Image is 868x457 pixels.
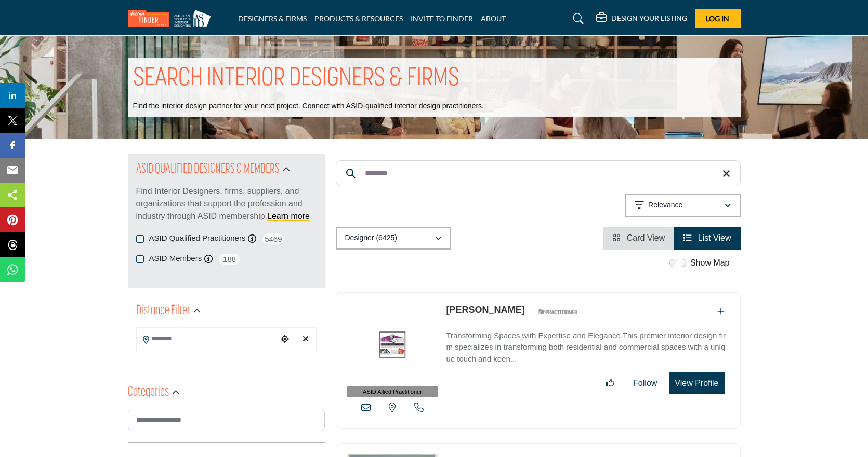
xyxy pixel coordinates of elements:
[133,101,484,112] p: Find the interior design partner for your next project. Connect with ASID-qualified interior desi...
[626,373,664,394] button: Follow
[683,233,731,242] a: View List
[238,14,307,23] a: DESIGNERS & FIRMS
[717,307,725,316] a: Add To List
[136,185,317,223] p: Find Interior Designers, firms, suppliers, and organizations that support the profession and indu...
[446,303,524,317] p: Candy Weisenberger
[336,160,741,186] input: Search Keyword
[674,227,740,250] li: List View
[336,227,451,250] button: Designer (6425)
[149,253,202,265] label: ASID Members
[136,255,144,263] input: ASID Members checkbox
[128,409,325,431] input: Search Category
[363,387,422,396] span: ASID Allied Practitioner
[599,373,621,394] button: Like listing
[133,63,459,95] h1: SEARCH INTERIOR DESIGNERS & FIRMS
[690,257,730,269] label: Show Map
[128,383,169,402] h2: Categories
[603,227,674,250] li: Card View
[149,232,246,244] label: ASID Qualified Practitioners
[648,200,682,211] p: Relevance
[446,330,729,365] p: Transforming Spaces with Expertise and Elegance This premier interior design firm specializes in ...
[218,253,241,266] span: 188
[669,372,724,394] button: View Profile
[563,10,590,27] a: Search
[136,160,280,179] h2: ASID QUALIFIED DESIGNERS & MEMBERS
[267,212,310,220] a: Learn more
[627,233,665,242] span: Card View
[695,9,741,28] button: Log In
[277,328,293,351] div: Choose your current location
[625,194,741,217] button: Relevance
[136,302,190,321] h2: Distance Filter
[345,233,397,243] p: Designer (6425)
[446,304,524,315] a: [PERSON_NAME]
[137,329,277,349] input: Search Location
[261,232,285,245] span: 5469
[534,306,581,318] img: ASID Qualified Practitioners Badge Icon
[612,233,665,242] a: View Card
[481,14,506,23] a: ABOUT
[136,235,144,243] input: ASID Qualified Practitioners checkbox
[611,13,687,23] h5: DESIGN YOUR LISTING
[698,233,731,242] span: List View
[347,303,438,386] img: Candy Weisenberger
[411,14,473,23] a: INVITE TO FINDER
[446,324,729,365] a: Transforming Spaces with Expertise and Elegance This premier interior design firm specializes in ...
[596,12,687,25] div: DESIGN YOUR LISTING
[347,303,438,397] a: ASID Allied Practitioner
[298,328,313,351] div: Clear search location
[314,14,403,23] a: PRODUCTS & RESOURCES
[706,14,729,23] span: Log In
[128,10,216,27] img: Site Logo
